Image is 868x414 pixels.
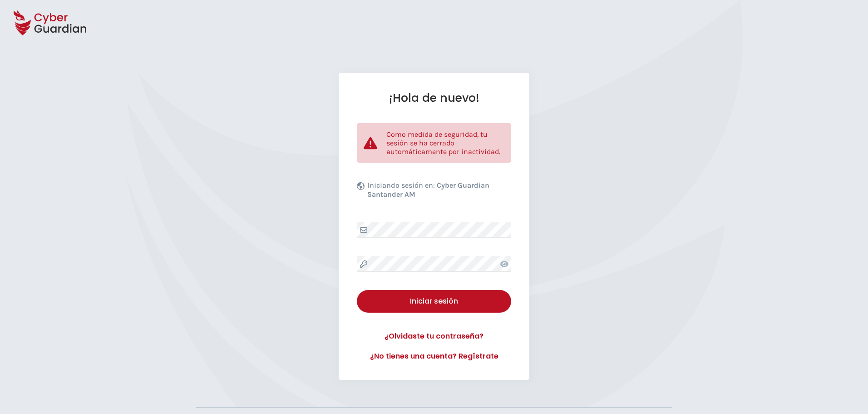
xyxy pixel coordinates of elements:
div: Iniciar sesión [364,296,504,307]
a: ¿No tienes una cuenta? Regístrate [357,351,511,362]
button: Iniciar sesión [357,290,511,313]
b: Cyber Guardian Santander AM [367,181,489,199]
p: Iniciando sesión en: [367,181,509,204]
h1: ¡Hola de nuevo! [357,91,511,105]
a: ¿Olvidaste tu contraseña? [357,331,511,342]
p: Como medida de seguridad, tu sesión se ha cerrado automáticamente por inactividad. [386,130,504,156]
